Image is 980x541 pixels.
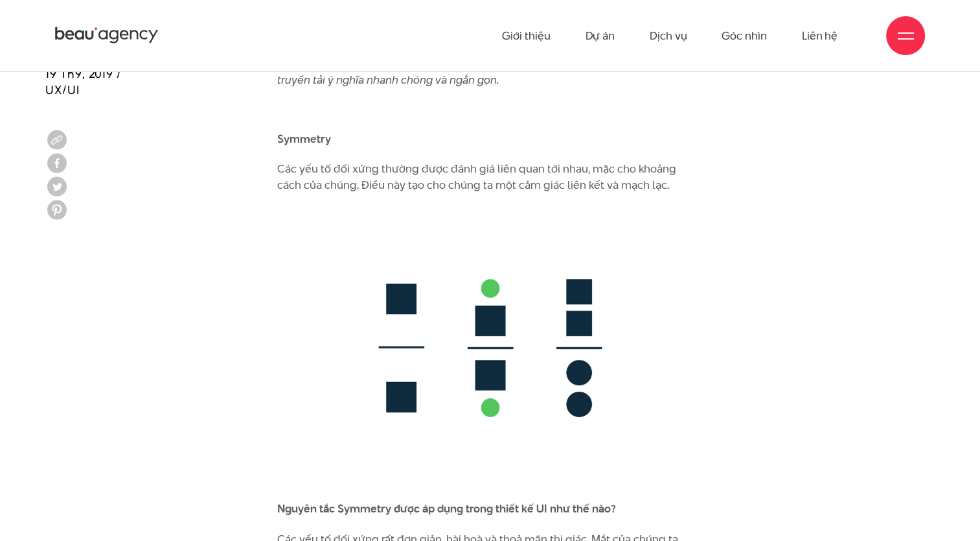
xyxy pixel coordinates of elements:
[277,161,703,194] p: Các yếu tố đối xứng thường được đánh giá liên quan tới nhau, mặc cho khoảng cách của chúng. Điều ...
[277,131,331,147] b: Symmetry
[277,55,670,88] i: Chúng có thể áp dụng nguyên tắc Closure trong thiết kế icon, sự đơn giản giúp truyền tải ý nghĩa ...
[45,65,122,97] span: 19 Th9, 2019 / UX/UI
[277,207,703,488] img: 1
[277,501,616,516] b: Nguyên tắc Symmetry được áp dụng trong thiết kế UI như thế nào?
